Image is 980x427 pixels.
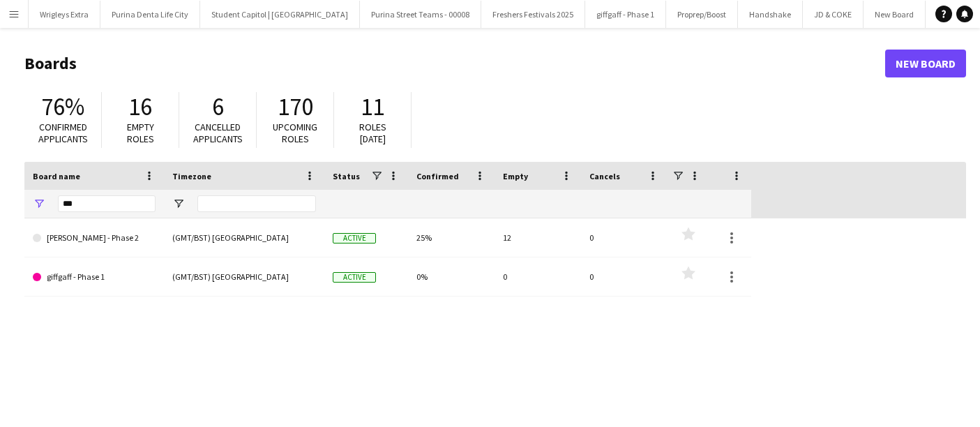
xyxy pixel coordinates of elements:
[333,233,376,244] span: Active
[481,1,585,28] button: Freshers Festivals 2025
[359,121,386,145] span: Roles [DATE]
[738,1,803,28] button: Handshake
[58,195,156,212] input: Board name Filter Input
[164,257,324,296] div: (GMT/BST) [GEOGRAPHIC_DATA]
[361,91,384,122] span: 11
[503,171,528,181] span: Empty
[33,197,45,210] button: Open Filter Menu
[273,121,317,145] span: Upcoming roles
[495,257,581,296] div: 0
[408,257,495,296] div: 0%
[581,218,668,257] div: 0
[200,1,360,28] button: Student Capitol | [GEOGRAPHIC_DATA]
[164,218,324,257] div: (GMT/BST) [GEOGRAPHIC_DATA]
[41,91,84,122] span: 76%
[33,257,156,297] a: giffgaff - Phase 1
[29,1,100,28] button: Wrigleys Extra
[926,1,979,28] button: Art Fund
[495,218,581,257] div: 12
[212,91,224,122] span: 6
[128,91,152,122] span: 16
[33,218,156,257] a: [PERSON_NAME] - Phase 2
[33,171,80,181] span: Board name
[803,1,864,28] button: JD & COKE
[278,91,313,122] span: 170
[100,1,200,28] button: Purina Denta Life City
[172,171,211,181] span: Timezone
[333,171,360,181] span: Status
[172,197,185,210] button: Open Filter Menu
[416,171,459,181] span: Confirmed
[38,121,88,145] span: Confirmed applicants
[333,272,376,283] span: Active
[197,195,316,212] input: Timezone Filter Input
[666,1,738,28] button: Proprep/Boost
[193,121,243,145] span: Cancelled applicants
[585,1,666,28] button: giffgaff - Phase 1
[581,257,668,296] div: 0
[885,50,966,77] a: New Board
[408,218,495,257] div: 25%
[24,53,885,74] h1: Boards
[589,171,620,181] span: Cancels
[864,1,926,28] button: New Board
[127,121,154,145] span: Empty roles
[360,1,481,28] button: Purina Street Teams - 00008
